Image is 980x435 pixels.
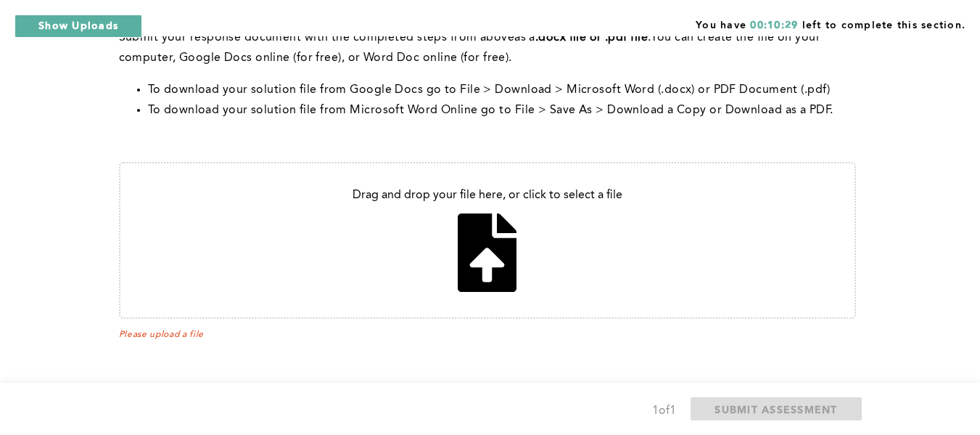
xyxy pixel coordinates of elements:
li: To download your solution file from Google Docs go to File > Download > Microsoft Word (.docx) or... [148,80,856,100]
span: 00:10:29 [750,20,798,31]
strong: .docx file or .pdf file [535,32,648,44]
span: Please upload a file [119,330,856,340]
p: with the completed steps from above You can create the file on your computer, Google Docs online ... [119,28,856,68]
button: SUBMIT ASSESSMENT [691,397,861,420]
span: SUBMIT ASSESSMENT [715,402,837,416]
div: 1 of 1 [652,401,676,421]
span: as a [514,32,535,44]
span: . [648,32,651,44]
span: Submit your response document [119,32,305,44]
span: You have left to complete this section. [696,15,965,33]
button: Show Uploads [15,15,142,38]
li: To download your solution file from Microsoft Word Online go to File > Save As > Download a Copy ... [148,100,856,121]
